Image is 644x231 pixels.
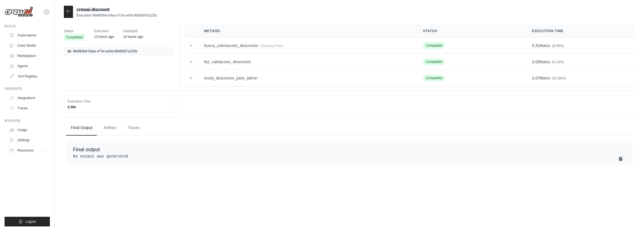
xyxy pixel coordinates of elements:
[68,105,172,109] dd: 3.30s
[552,44,564,48] span: (9.68%)
[64,28,85,34] span: Status
[532,43,542,48] span: 0.319
[99,120,121,136] button: Artifact
[423,58,445,65] span: Completed
[7,104,50,113] a: Traces
[66,120,97,136] button: Final Output
[7,136,50,145] a: Settings
[68,49,72,54] span: Id:
[5,217,50,226] button: Logout
[94,35,114,39] time: August 28, 2025 at 19:56 GMT-3
[416,25,525,38] th: Status
[423,75,445,81] span: Completed
[552,60,564,64] span: (0.14%)
[5,118,50,123] div: Manage
[73,147,100,152] span: Final output
[615,204,644,231] iframe: Chat Widget
[94,28,114,34] span: Executed
[73,154,626,159] pre: No output was generated
[525,38,635,54] td: secs
[552,76,566,80] span: (62.96%)
[7,62,50,71] a: Agents
[7,93,50,103] a: Integrations
[7,125,50,134] a: Usage
[197,54,416,70] td: faz_validacoes_descontos
[7,51,50,60] a: Marketplace
[7,146,50,155] button: Resources
[123,28,143,34] span: Deployed
[76,13,157,18] p: Execution 89ef60b9-0dea-4734-a43d-88d5067a225b
[25,219,36,224] span: Logout
[76,6,157,13] h2: crewai-discount
[64,34,85,41] span: Completed
[123,35,143,39] time: August 28, 2025 at 19:18 GMT-3
[73,49,137,54] span: 89ef60b9-0dea-4734-a43d-88d5067a225b
[260,44,283,48] span: (Starting Point)
[197,25,416,38] th: Method
[525,54,635,70] td: secs
[7,72,50,81] a: Tool Registry
[5,24,50,28] div: Build
[525,25,635,38] th: Execution Time
[423,42,445,49] span: Completed
[532,76,542,80] span: 2.078
[532,60,542,64] span: 0.005
[123,120,144,136] button: Traces
[197,38,416,54] td: busca_solicitacoes_descontos
[615,204,644,231] div: Widget de chat
[68,99,172,104] dt: Execution Time
[525,70,635,86] td: secs
[7,41,50,50] a: Crew Studio
[5,7,33,17] img: Logo
[17,148,34,153] span: Resources
[197,70,416,86] td: envia_descontos_para_admin
[7,31,50,40] a: Automations
[5,87,50,91] div: Operate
